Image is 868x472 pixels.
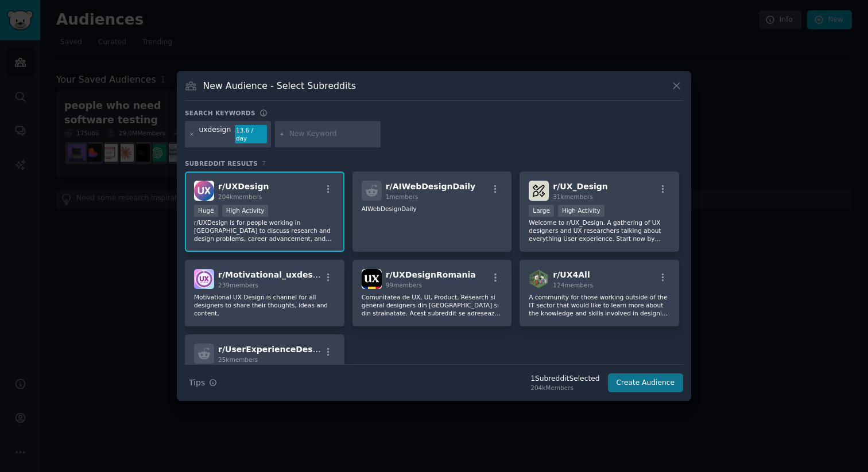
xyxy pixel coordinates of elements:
span: r/ Motivational_uxdesign [218,270,327,279]
div: 204k Members [530,384,599,392]
span: 1 members [386,193,418,200]
div: uxdesign [199,125,231,143]
p: AIWebDesignDaily [362,205,503,213]
p: r/UXDesign is for people working in [GEOGRAPHIC_DATA] to discuss research and design problems, ca... [194,219,335,243]
span: r/ UX_Design [553,182,607,191]
img: Motivational_uxdesign [194,269,214,289]
p: Welcome to r/UX_Design. A gathering of UX designers and UX researchers talking about everything U... [529,219,670,243]
div: 13.6 / day [235,125,267,143]
span: 204k members [218,193,262,200]
span: 25k members [218,356,258,363]
span: 124 members [553,282,593,288]
span: 99 members [386,282,422,288]
span: r/ AIWebDesignDaily [386,182,476,191]
img: UX_Design [529,181,549,201]
span: r/ UXDesign [218,182,269,191]
button: Tips [185,373,221,393]
h3: New Audience - Select Subreddits [203,80,356,92]
p: Motivational UX Design is channel for all designers to share their thoughts, ideas and content, [194,293,335,317]
span: 7 [262,160,266,167]
button: Create Audience [608,373,684,393]
span: r/ UXDesignRomania [386,270,476,279]
img: UX4All [529,269,549,289]
input: New Keyword [289,129,377,139]
div: High Activity [558,205,604,217]
div: Huge [194,205,218,217]
div: Large [529,205,554,217]
img: UXDesignRomania [362,269,382,289]
span: r/ UX4All [553,270,590,279]
p: Comunitatea de UX, UI, Product, Research si general designers din [GEOGRAPHIC_DATA] si din strain... [362,293,503,317]
span: 239 members [218,282,258,288]
span: 31k members [553,193,592,200]
p: A community for those working outside of the IT sector that would like to learn more about the kn... [529,293,670,317]
span: Subreddit Results [185,159,258,167]
span: r/ UserExperienceDesign [218,345,327,354]
span: Tips [189,377,205,389]
h3: Search keywords [185,109,255,117]
img: UXDesign [194,181,214,201]
div: High Activity [222,205,269,217]
div: 1 Subreddit Selected [530,374,599,384]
